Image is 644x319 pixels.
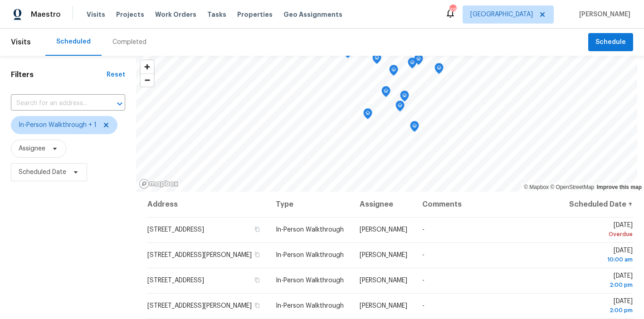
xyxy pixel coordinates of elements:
[568,273,633,290] span: [DATE]
[87,10,105,19] span: Visits
[568,222,633,239] span: [DATE]
[422,252,424,258] span: -
[561,192,633,217] th: Scheduled Date ↑
[253,251,261,259] button: Copy Address
[147,303,252,309] span: [STREET_ADDRESS][PERSON_NAME]
[56,37,91,46] div: Scheduled
[352,192,415,217] th: Assignee
[414,54,423,68] div: Map marker
[19,144,45,153] span: Assignee
[11,70,107,79] h1: Filters
[568,247,633,264] span: [DATE]
[422,303,424,309] span: -
[147,252,252,258] span: [STREET_ADDRESS][PERSON_NAME]
[400,91,409,105] div: Map marker
[253,301,261,309] button: Copy Address
[422,227,424,233] span: -
[568,230,633,239] div: Overdue
[19,121,97,130] span: In-Person Walkthrough + 1
[276,277,344,284] span: In-Person Walkthrough
[136,56,637,192] canvas: Map
[107,70,125,79] div: Reset
[408,58,417,72] div: Map marker
[116,10,144,19] span: Projects
[470,10,533,19] span: [GEOGRAPHIC_DATA]
[112,38,146,47] div: Completed
[276,227,344,233] span: In-Person Walkthrough
[588,33,633,52] button: Schedule
[360,277,407,284] span: [PERSON_NAME]
[360,227,407,233] span: [PERSON_NAME]
[372,53,381,67] div: Map marker
[31,10,61,19] span: Maestro
[19,168,66,177] span: Scheduled Date
[410,121,419,135] div: Map marker
[395,101,405,115] div: Map marker
[147,277,204,284] span: [STREET_ADDRESS]
[139,179,179,189] a: Mapbox homepage
[595,37,626,48] span: Schedule
[415,192,561,217] th: Comments
[434,63,444,77] div: Map marker
[568,298,633,315] span: [DATE]
[360,252,407,258] span: [PERSON_NAME]
[147,192,268,217] th: Address
[253,225,261,233] button: Copy Address
[141,60,154,73] button: Zoom in
[276,303,344,309] span: In-Person Walkthrough
[422,277,424,284] span: -
[363,108,372,122] div: Map marker
[360,303,407,309] span: [PERSON_NAME]
[155,10,196,19] span: Work Orders
[11,97,100,111] input: Search for an address...
[524,184,549,190] a: Mapbox
[237,10,273,19] span: Properties
[597,184,642,190] a: Improve this map
[576,10,630,19] span: [PERSON_NAME]
[568,280,633,290] div: 2:00 pm
[253,276,261,284] button: Copy Address
[113,97,126,110] button: Open
[283,10,342,19] span: Geo Assignments
[449,5,456,14] div: 49
[276,252,344,258] span: In-Person Walkthrough
[268,192,352,217] th: Type
[11,32,31,52] span: Visits
[147,227,204,233] span: [STREET_ADDRESS]
[568,306,633,315] div: 2:00 pm
[381,86,390,100] div: Map marker
[389,65,398,79] div: Map marker
[141,73,154,87] button: Zoom out
[550,184,594,190] a: OpenStreetMap
[207,11,226,18] span: Tasks
[568,255,633,264] div: 10:00 am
